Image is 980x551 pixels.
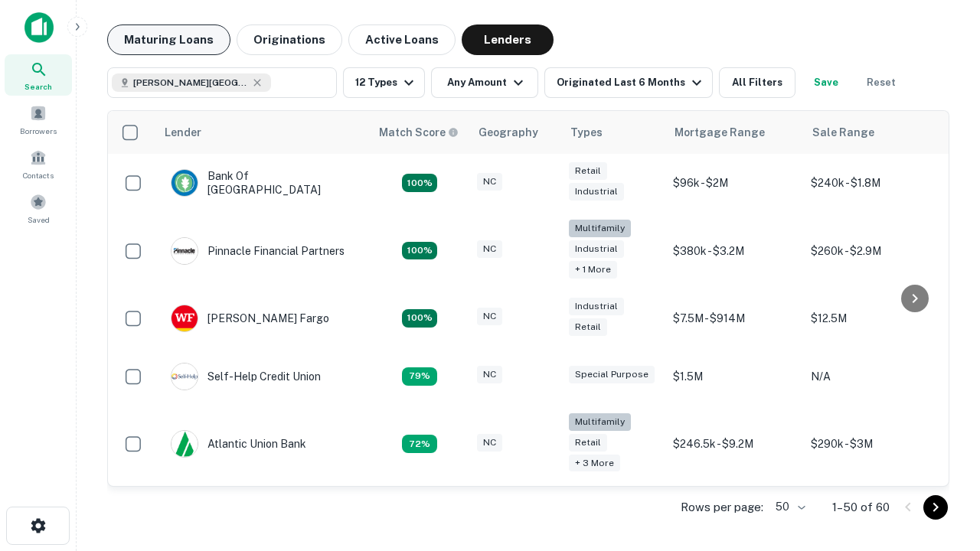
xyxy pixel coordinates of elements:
button: Originations [237,24,342,55]
div: Matching Properties: 10, hasApolloMatch: undefined [402,435,437,453]
button: Active Loans [348,24,456,55]
div: Retail [569,162,607,180]
div: NC [477,308,502,325]
div: Multifamily [569,413,631,431]
div: Self-help Credit Union [171,363,321,390]
td: $200k - $3.3M [665,482,803,540]
th: Mortgage Range [665,111,803,154]
th: Lender [155,111,370,154]
div: Mortgage Range [675,123,765,142]
th: Geography [469,111,561,154]
div: NC [477,173,502,191]
span: [PERSON_NAME][GEOGRAPHIC_DATA], [GEOGRAPHIC_DATA] [133,76,248,90]
button: Originated Last 6 Months [544,67,713,98]
span: Search [24,80,52,93]
img: picture [171,238,198,264]
div: Industrial [569,183,624,201]
div: Matching Properties: 15, hasApolloMatch: undefined [402,309,437,328]
th: Sale Range [803,111,941,154]
div: Bank Of [GEOGRAPHIC_DATA] [171,169,354,197]
img: picture [171,364,198,390]
div: Retail [569,318,607,336]
a: Saved [5,187,72,229]
p: 1–50 of 60 [832,498,890,517]
div: Geography [479,123,538,142]
div: + 1 more [569,261,617,279]
div: [PERSON_NAME] Fargo [171,305,329,332]
a: Contacts [5,143,72,184]
div: Matching Properties: 11, hasApolloMatch: undefined [402,367,437,386]
img: picture [171,431,198,457]
span: Contacts [23,169,54,181]
iframe: Chat Widget [903,380,980,453]
button: Save your search to get updates of matches that match your search criteria. [802,67,851,98]
td: $480k - $3.1M [803,482,941,540]
td: $246.5k - $9.2M [665,406,803,483]
th: Capitalize uses an advanced AI algorithm to match your search with the best lender. The match sco... [370,111,469,154]
button: All Filters [719,67,795,98]
td: $240k - $1.8M [803,154,941,212]
td: $7.5M - $914M [665,289,803,347]
button: Lenders [462,24,554,55]
div: Special Purpose [569,366,655,383]
div: NC [477,366,502,383]
span: Borrowers [20,125,57,137]
td: $290k - $3M [803,406,941,483]
div: Atlantic Union Bank [171,430,306,458]
a: Borrowers [5,99,72,140]
img: capitalize-icon.png [24,12,54,43]
button: Maturing Loans [107,24,230,55]
button: Reset [857,67,906,98]
div: Matching Properties: 25, hasApolloMatch: undefined [402,242,437,260]
span: Saved [28,214,50,226]
td: $12.5M [803,289,941,347]
div: Matching Properties: 14, hasApolloMatch: undefined [402,174,437,192]
div: 50 [769,496,808,518]
td: $96k - $2M [665,154,803,212]
div: + 3 more [569,455,620,472]
div: NC [477,240,502,258]
div: Originated Last 6 Months [557,73,706,92]
div: Multifamily [569,220,631,237]
div: Industrial [569,240,624,258]
div: Retail [569,434,607,452]
button: Go to next page [923,495,948,520]
div: Lender [165,123,201,142]
img: picture [171,305,198,331]
button: Any Amount [431,67,538,98]
div: NC [477,434,502,452]
a: Search [5,54,72,96]
div: Types [570,123,603,142]
div: Pinnacle Financial Partners [171,237,345,265]
div: Capitalize uses an advanced AI algorithm to match your search with the best lender. The match sco... [379,124,459,141]
td: $1.5M [665,347,803,406]
button: 12 Types [343,67,425,98]
h6: Match Score [379,124,456,141]
td: N/A [803,347,941,406]
th: Types [561,111,665,154]
td: $380k - $3.2M [665,212,803,289]
div: Sale Range [812,123,874,142]
div: Industrial [569,298,624,315]
p: Rows per page: [681,498,763,517]
td: $260k - $2.9M [803,212,941,289]
img: picture [171,170,198,196]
